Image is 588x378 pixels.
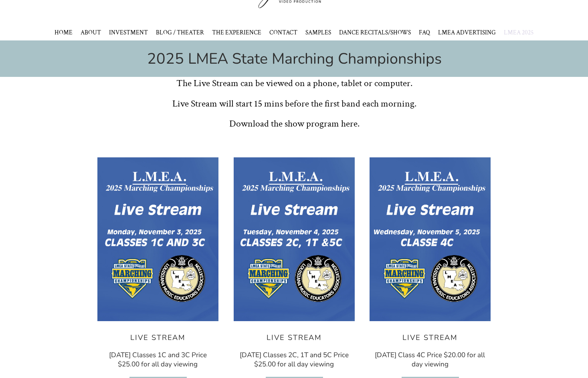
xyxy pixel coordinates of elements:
[102,350,214,369] p: [DATE] Classes 1C and 3C Price $25.00 for all day viewing
[339,28,411,36] span: DANCE RECITALS/SHOWS
[269,28,297,36] a: CONTACT
[305,28,331,36] span: SAMPLES
[374,350,486,369] p: [DATE] Class 4C Price $20.00 for all day viewing
[438,28,496,36] a: LMEA ADVERTISING
[130,333,185,342] h3: LIVE STREAM
[96,97,493,110] h2: Live Stream will start 15 mins before the first band each morning.
[109,28,148,36] a: INVESTMENT
[504,28,533,36] span: LMEA 2025
[402,333,458,342] h3: LIVE STREAM
[96,77,493,89] h2: The Live Stream can be viewed on a phone, tablet or computer.
[212,28,261,36] a: THE EXPERIENCE
[55,28,73,36] a: HOME
[238,350,350,369] p: [DATE] Classes 2C, 1T and 5C Price $25.00 for all day viewing
[266,333,321,342] h3: LIVE STREAM
[156,28,204,36] a: BLOG / THEATER
[419,28,430,36] a: FAQ
[96,117,493,130] h2: Download the show program here.
[81,28,101,36] a: ABOUT
[94,48,495,69] h1: 2025 LMEA State Marching Championships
